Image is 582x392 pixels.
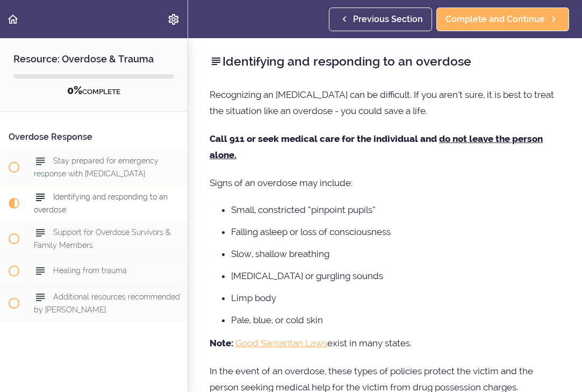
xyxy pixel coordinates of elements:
span: Stay prepared for emergency response with [MEDICAL_DATA] [34,156,159,177]
p: Signs of an overdose may include: [210,175,561,191]
li: Limp body [231,291,561,305]
h2: Identifying and responding to an overdose [210,52,561,70]
span: Complete and Continue [446,13,545,26]
span: Previous Section [353,13,423,26]
span: Additional resources recommended by [PERSON_NAME] [34,293,180,313]
li: [MEDICAL_DATA] or gurgling sounds [231,269,561,283]
p: exist in many states. [210,335,561,351]
span: 0% [67,84,82,97]
a: Complete and Continue [436,8,569,31]
svg: Settings Menu [167,13,180,26]
a: Previous Section [329,8,432,31]
div: COMPLETE [13,84,174,98]
strong: Call 911 or seek medical care for the individual and [210,133,437,144]
li: Slow, shallow breathing [231,247,561,261]
span: Healing from trauma [53,266,127,275]
span: Identifying and responding to an overdose [34,193,168,213]
li: Small, constricted “pinpoint pupils” [231,203,561,217]
svg: Back to course curriculum [6,13,19,26]
span: Support for Overdose Survivors & Family Members [34,228,170,249]
li: Pale, blue, or cold skin [231,313,561,327]
strong: Note: [210,338,233,348]
p: Recognizing an [MEDICAL_DATA] can be difficult. If you aren’t sure, it is best to treat the situa... [210,87,561,119]
li: Falling asleep or loss of consciousness [231,225,561,239]
a: Good Samaritan Laws [235,338,327,348]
